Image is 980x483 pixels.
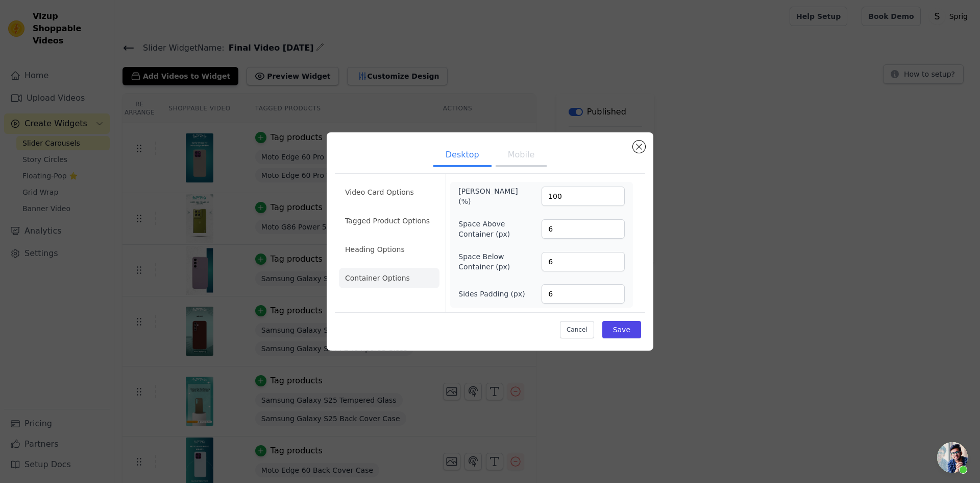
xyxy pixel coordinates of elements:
label: [PERSON_NAME] (%) [458,186,514,206]
button: Cancel [560,321,594,338]
label: Space Above Container (px) [458,219,514,239]
label: Space Below Container (px) [458,251,514,272]
li: Video Card Options [339,182,439,202]
button: Save [602,321,641,338]
div: Open chat [937,442,968,473]
button: Desktop [433,145,492,167]
li: Container Options [339,268,439,288]
li: Heading Options [339,239,439,260]
button: Mobile [496,145,547,167]
label: Sides Padding (px) [458,289,525,299]
button: Close modal [633,141,645,153]
li: Tagged Product Options [339,211,439,231]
